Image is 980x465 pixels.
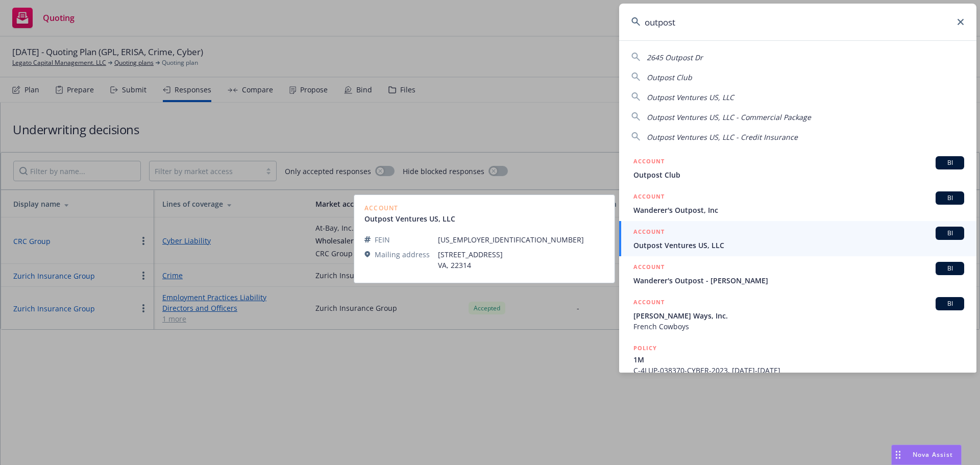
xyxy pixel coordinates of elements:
span: Outpost Club [647,72,692,82]
span: BI [940,299,960,308]
div: Drag to move [892,445,904,464]
h5: ACCOUNT [633,297,665,309]
span: Outpost Ventures US, LLC - Commercial Package [647,112,811,122]
span: 2645 Outpost Dr [647,53,703,62]
span: 1M [633,354,964,365]
span: French Cowboys [633,321,964,332]
span: Nova Assist [913,450,953,459]
span: BI [940,264,960,273]
span: [PERSON_NAME] Ways, Inc. [633,310,964,321]
button: Nova Assist [891,445,962,465]
span: Wanderer's Outpost - [PERSON_NAME] [633,275,964,286]
a: ACCOUNTBIWanderer's Outpost, Inc [619,186,976,221]
span: Outpost Ventures US, LLC [647,92,734,102]
a: ACCOUNTBI[PERSON_NAME] Ways, Inc.French Cowboys [619,291,976,337]
a: ACCOUNTBIWanderer's Outpost - [PERSON_NAME] [619,256,976,291]
a: POLICY1MC-4LUP-038370-CYBER-2023, [DATE]-[DATE] [619,337,976,381]
span: BI [940,229,960,238]
span: Outpost Ventures US, LLC - Credit Insurance [647,132,798,142]
span: Outpost Club [633,169,964,180]
a: ACCOUNTBIOutpost Ventures US, LLC [619,221,976,256]
h5: POLICY [633,343,657,353]
h5: ACCOUNT [633,262,665,274]
input: Search... [619,4,976,40]
span: BI [940,158,960,167]
span: Wanderer's Outpost, Inc [633,205,964,215]
h5: ACCOUNT [633,156,665,168]
h5: ACCOUNT [633,191,665,204]
span: C-4LUP-038370-CYBER-2023, [DATE]-[DATE] [633,365,964,376]
span: Outpost Ventures US, LLC [633,240,964,251]
span: BI [940,193,960,203]
a: ACCOUNTBIOutpost Club [619,151,976,186]
h5: ACCOUNT [633,227,665,239]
